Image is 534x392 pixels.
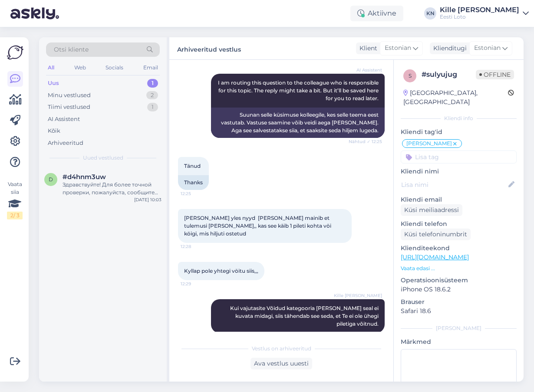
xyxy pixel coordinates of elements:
[146,91,158,100] div: 2
[440,7,529,20] a: Kille [PERSON_NAME]Eesti Loto
[48,127,60,135] div: Kõik
[184,215,333,237] span: [PERSON_NAME] yles nyyd [PERSON_NAME] mainib et tulemusi [PERSON_NAME],, kas see käib 1 pileti ko...
[409,72,412,79] span: s
[7,44,23,61] img: Askly Logo
[49,176,53,183] span: d
[54,45,89,54] span: Otsi kliente
[104,62,125,73] div: Socials
[184,268,258,274] span: Kyllap pole yhtegi vöitu siis,,,
[422,69,476,80] div: # sulyujug
[403,88,508,107] div: [GEOGRAPHIC_DATA], [GEOGRAPHIC_DATA]
[184,163,201,169] span: Tänud
[48,103,90,111] div: Tiimi vestlused
[7,180,23,219] div: Vaata siia
[48,115,80,124] div: AI Assistent
[181,190,213,197] span: 12:25
[401,127,517,137] p: Kliendi tag'id
[401,204,462,216] div: Küsi meiliaadressi
[385,43,411,53] span: Estonian
[181,281,213,287] span: 12:29
[401,167,517,176] p: Kliendi nimi
[401,324,517,332] div: [PERSON_NAME]
[147,79,158,88] div: 1
[230,305,380,327] span: Kui vajutasite Võidud kategooria [PERSON_NAME] seal ei kuvata midagi, siis tähendab see seda, et ...
[83,154,123,162] span: Uued vestlused
[476,70,514,79] span: Offline
[46,62,56,73] div: All
[406,141,452,146] span: [PERSON_NAME]
[401,195,517,204] p: Kliendi email
[177,42,241,54] label: Arhiveeritud vestlus
[401,307,517,316] p: Safari 18.6
[48,91,91,100] div: Minu vestlused
[430,44,467,53] div: Klienditugi
[401,265,517,272] p: Vaata edasi ...
[181,243,213,250] span: 12:28
[251,358,312,369] div: Ava vestlus uuesti
[349,138,382,145] span: Nähtud ✓ 12:25
[48,79,59,88] div: Uus
[211,108,385,138] div: Suunan selle küsimuse kolleegile, kes selle teema eest vastutab. Vastuse saamine võib veidi aega ...
[401,285,517,294] p: iPhone OS 18.6.2
[401,244,517,253] p: Klienditeekond
[63,173,106,181] span: #d4hnm3uw
[401,337,517,346] p: Märkmed
[7,212,23,219] div: 2 / 3
[401,297,517,307] p: Brauser
[401,229,471,240] div: Küsi telefoninumbrit
[401,219,517,229] p: Kliendi telefon
[356,44,377,53] div: Klient
[134,196,162,203] div: [DATE] 10:03
[73,62,88,73] div: Web
[350,6,403,21] div: Aktiivne
[218,79,380,101] span: I am routing this question to the colleague who is responsible for this topic. The reply might ta...
[147,103,158,111] div: 1
[178,175,209,190] div: Thanks
[63,181,162,196] div: Здравствуйте! Для более точной проверки, пожалуйста, сообщите нам Ваше имя и фамилию, личный код,...
[349,67,382,73] span: AI Assistent
[401,180,507,189] input: Lisa nimi
[474,43,501,53] span: Estonian
[424,7,436,20] div: KN
[401,150,517,163] input: Lisa tag
[440,7,519,13] div: Kille [PERSON_NAME]
[334,292,382,299] span: Kille [PERSON_NAME]
[401,276,517,285] p: Operatsioonisüsteem
[252,345,311,353] span: Vestlus on arhiveeritud
[142,62,160,73] div: Email
[48,139,83,147] div: Arhiveeritud
[401,114,517,122] div: Kliendi info
[440,13,519,20] div: Eesti Loto
[401,253,469,261] a: [URL][DOMAIN_NAME]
